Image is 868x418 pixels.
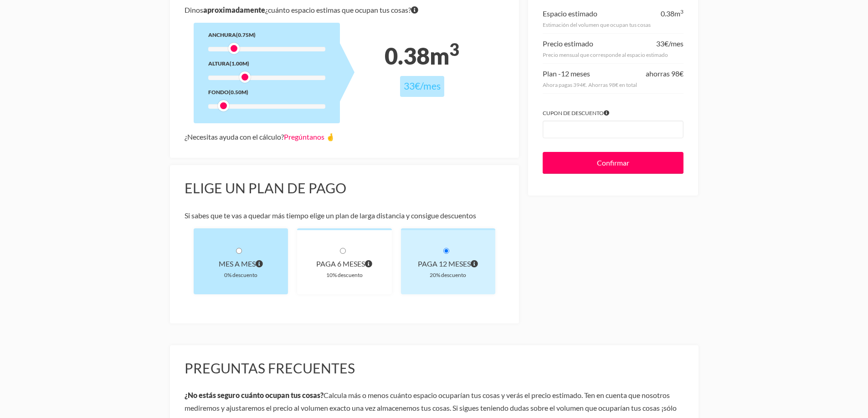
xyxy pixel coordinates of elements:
[185,209,505,222] p: Si sabes que te vas a quedar más tiempo elige un plan de larga distancia y consigue descuentos
[822,374,868,418] div: Widget de chat
[185,4,505,16] p: Dinos ¿cuánto espacio estimas que ocupan tus cosas?
[208,30,325,40] div: Anchura
[208,87,325,97] div: Fondo
[256,257,263,270] span: Pagas al principio de cada mes por el volumen que ocupan tus cosas. A diferencia de otros planes ...
[203,5,265,14] b: aproximadamente
[543,50,683,60] div: Precio mensual que corresponde al espacio estimado
[416,257,481,270] div: paga 12 meses
[230,60,249,67] span: (1.00m)
[229,89,248,96] span: (0.50m)
[420,80,441,92] span: /mes
[680,8,683,15] sup: 3
[646,67,683,80] div: ahorras 98€
[661,9,674,18] span: 0.38
[208,270,274,280] div: 0% descuento
[561,69,590,78] span: 12 meses
[543,37,593,50] div: Precio estimado
[543,7,597,20] div: Espacio estimado
[471,257,478,270] span: Pagas cada 12 meses por el volumen que ocupan tus cosas. El precio incluye el descuento de 20% y ...
[185,360,684,377] h3: Preguntas frecuentes
[543,152,683,174] input: Confirmar
[365,257,372,270] span: Pagas cada 6 meses por el volumen que ocupan tus cosas. El precio incluye el descuento de 10% y e...
[312,257,377,270] div: paga 6 meses
[284,132,335,141] a: Pregúntanos 🤞
[668,39,683,48] span: /mes
[404,80,420,92] span: 33€
[430,42,459,70] span: m
[543,108,683,118] label: Cupon de descuento
[543,80,683,90] div: Ahora pagas 394€. Ahorras 98€ en total
[185,131,505,143] div: ¿Necesitas ayuda con el cálculo?
[385,42,430,70] span: 0.38
[822,374,868,418] iframe: Chat Widget
[656,39,668,48] span: 33€
[543,20,683,30] div: Estimación del volumen que ocupan tus cosas
[208,257,274,270] div: Mes a mes
[236,31,256,38] span: (0.75m)
[312,270,377,280] div: 10% descuento
[674,9,683,18] span: m
[416,270,481,280] div: 20% descuento
[449,39,459,60] sup: 3
[543,67,590,80] div: Plan -
[411,4,418,16] span: Si tienes dudas sobre volumen exacto de tus cosas no te preocupes porque nuestro equipo te dirá e...
[185,180,505,197] h3: Elige un plan de pago
[185,391,324,399] b: ¿No estás seguro cuánto ocupan tus cosas?
[208,59,325,68] div: Altura
[604,108,609,118] span: Si tienes algún cupón introdúcelo para aplicar el descuento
